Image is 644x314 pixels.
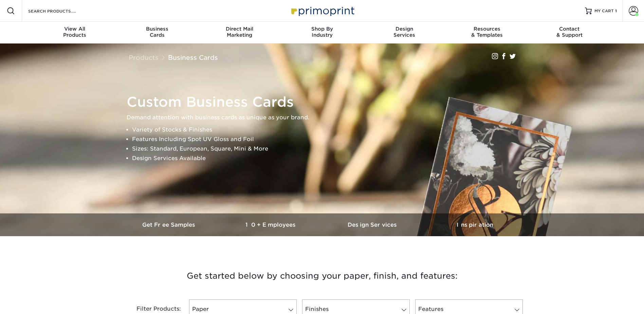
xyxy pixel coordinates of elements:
[116,26,198,32] span: Business
[288,3,356,18] img: Primoprint
[424,213,526,236] a: Inspiration
[132,154,524,163] li: Design Services Available
[446,22,528,43] a: Resources& Templates
[132,135,524,144] li: Features Including Spot UV Gloss and Foil
[127,94,524,110] h1: Custom Business Cards
[594,8,614,14] span: MY CART
[446,26,528,38] div: & Templates
[116,22,198,43] a: BusinessCards
[198,22,281,43] a: Direct MailMarketing
[168,54,218,61] a: Business Cards
[198,26,281,32] span: Direct Mail
[424,222,526,228] h3: Inspiration
[127,113,524,122] p: Demand attention with business cards as unique as your brand.
[281,26,363,38] div: Industry
[363,26,446,38] div: Services
[124,261,521,291] h3: Get started below by choosing your paper, finish, and features:
[34,22,116,43] a: View AllProducts
[363,22,446,43] a: DesignServices
[528,26,611,32] span: Contact
[446,26,528,32] span: Resources
[322,222,424,228] h3: Design Services
[132,144,524,154] li: Sizes: Standard, European, Square, Mini & More
[129,54,159,61] a: Products
[198,26,281,38] div: Marketing
[34,26,116,38] div: Products
[281,22,363,43] a: Shop ByIndustry
[615,8,617,13] span: 1
[118,222,220,228] h3: Get Free Samples
[220,213,322,236] a: 10+ Employees
[281,26,363,32] span: Shop By
[116,26,198,38] div: Cards
[220,222,322,228] h3: 10+ Employees
[528,26,611,38] div: & Support
[132,125,524,135] li: Variety of Stocks & Finishes
[34,26,116,32] span: View All
[27,7,94,15] input: SEARCH PRODUCTS.....
[322,213,424,236] a: Design Services
[118,213,220,236] a: Get Free Samples
[363,26,446,32] span: Design
[528,22,611,43] a: Contact& Support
